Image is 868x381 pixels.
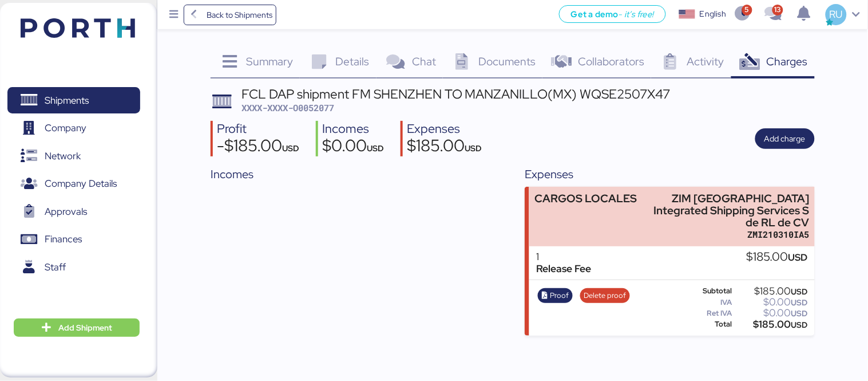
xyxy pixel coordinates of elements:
[7,226,140,253] a: Finances
[791,297,808,308] span: USD
[478,54,536,69] span: Documents
[7,198,140,225] a: Approvals
[7,254,140,280] a: Staff
[535,193,637,205] div: CARGOS LOCALES
[735,298,808,307] div: $0.00
[407,138,482,157] div: $185.00
[164,5,184,25] button: Menu
[645,193,810,229] div: ZIM [GEOGRAPHIC_DATA] Integrated Shipping Services S de RL de CV
[217,138,299,157] div: -$185.00
[322,121,384,138] div: Incomes
[465,143,482,154] span: USD
[336,54,370,69] span: Details
[791,308,808,319] span: USD
[7,87,140,113] a: Shipments
[7,171,140,197] a: Company Details
[700,8,726,20] div: English
[735,309,808,317] div: $0.00
[367,143,384,154] span: USD
[791,286,808,297] span: USD
[830,7,843,22] span: RU
[45,148,81,164] span: Network
[45,120,86,136] span: Company
[241,88,671,100] div: FCL DAP shipment FM SHENZHEN TO MANZANILLO(MX) WQSE2507X47
[684,287,732,295] div: Subtotal
[45,259,66,276] span: Staff
[45,92,89,109] span: Shipments
[207,8,272,22] span: Back to Shipments
[45,175,117,192] span: Company Details
[550,289,569,302] span: Proof
[767,54,808,69] span: Charges
[58,321,112,335] span: Add Shipment
[584,289,626,302] span: Delete proof
[580,288,630,303] button: Delete proof
[645,229,810,241] div: ZMI210310IA5
[747,251,808,264] div: $185.00
[735,320,808,329] div: $185.00
[407,121,482,138] div: Expenses
[788,251,808,264] span: USD
[684,309,732,317] div: Ret IVA
[525,166,815,183] div: Expenses
[45,231,82,248] span: Finances
[211,166,501,183] div: Incomes
[791,320,808,330] span: USD
[687,54,724,69] span: Activity
[684,320,732,328] div: Total
[217,121,299,138] div: Profit
[578,54,644,69] span: Collaborators
[536,251,591,263] div: 1
[755,128,815,149] button: Add charge
[538,288,573,303] button: Proof
[322,138,384,157] div: $0.00
[684,298,732,307] div: IVA
[45,203,87,220] span: Approvals
[7,115,140,142] a: Company
[536,263,591,275] div: Release Fee
[241,102,334,113] span: XXXX-XXXX-O0052077
[412,54,436,69] span: Chat
[282,143,299,154] span: USD
[246,54,293,69] span: Summary
[7,143,140,169] a: Network
[184,5,277,25] a: Back to Shipments
[14,319,140,337] button: Add Shipment
[764,132,806,146] span: Add charge
[735,287,808,296] div: $185.00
